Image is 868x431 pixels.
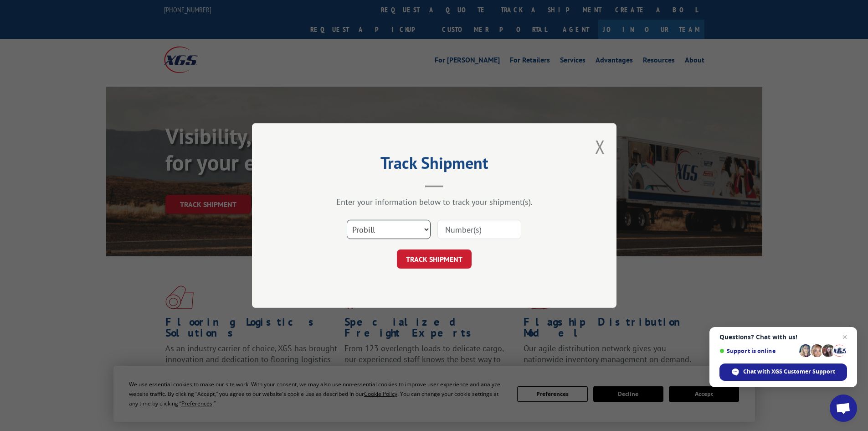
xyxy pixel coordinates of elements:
[437,220,521,239] input: Number(s)
[719,333,847,341] span: Questions? Chat with us!
[298,156,571,174] h2: Track Shipment
[397,249,472,269] button: TRACK SHIPMENT
[743,368,835,376] span: Chat with XGS Customer Support
[298,197,571,207] div: Enter your information below to track your shipment(s).
[595,135,605,159] button: Close modal
[719,348,796,354] span: Support is online
[719,363,847,381] span: Chat with XGS Customer Support
[830,395,857,422] a: Open chat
